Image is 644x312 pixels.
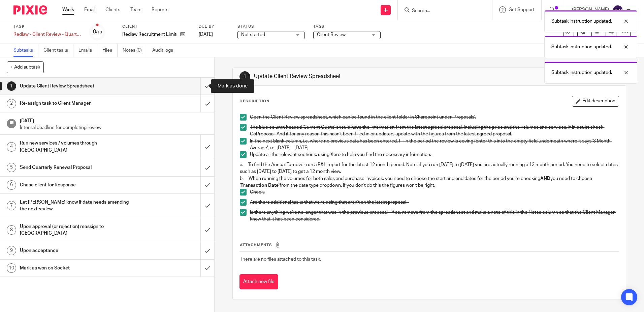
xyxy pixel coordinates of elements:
a: Reports [152,6,168,13]
p: Update all the relevant sections, using Xero to help you find the necessary information. [250,151,618,158]
h1: Send Quarterly Renewal Proposal [20,162,136,173]
strong: Transaction Date' [240,183,280,188]
span: Not started [241,32,265,37]
div: 4 [7,142,16,152]
p: The blue column headed 'Current Quote' should have the information from the latest agreed proposa... [250,124,618,138]
p: b. When running the volumes for both sales and purchase invoices, you need to choose the start an... [240,175,618,189]
p: Is there anything we're no longer that was in the previous proposal - if so, remove from the spre... [250,209,618,223]
a: Work [62,6,74,13]
div: 7 [7,201,16,210]
div: Redlaw - Client Review - Quarter 3 [13,31,81,38]
h1: Mark as won on Socket [20,263,136,273]
div: 1 [7,81,16,91]
div: 5 [7,163,16,172]
p: a. To find the Annual Turnover run a P&L report for the latest 12 month period. Note, if you run ... [240,161,618,175]
div: 9 [7,246,16,255]
h1: Upon acceptance [20,245,136,256]
a: Team [130,6,141,13]
div: 8 [7,225,16,235]
div: 10 [7,263,16,273]
p: Internal deadline for completing review [20,124,208,131]
p: In the next blank column, i.e. where no previous data has been entered, fill in the period the re... [250,138,618,152]
h1: Chase client for Response [20,180,136,190]
strong: AND [540,176,550,181]
div: 1 [239,71,250,82]
span: Attachments [240,243,272,247]
a: Clients [105,6,120,13]
a: Notes (0) [123,44,147,57]
a: Client tasks [43,44,73,57]
p: Subtask instruction updated. [551,18,612,25]
div: 0 [93,28,102,36]
span: [DATE] [199,32,213,37]
p: Redlaw Recruitment Limited [122,31,177,38]
p: Check: [250,189,618,196]
label: Status [237,24,305,29]
a: Subtasks [13,44,38,57]
img: svg%3E [612,5,623,16]
h1: Let [PERSON_NAME] know if date needs amending the next review [20,197,136,214]
small: /10 [96,30,102,34]
p: Are there additional tasks that we're doing that aren't on the latest proposal - [250,199,618,206]
label: Task [13,24,81,29]
button: Edit description [572,96,619,107]
a: Email [84,6,95,13]
button: Attach new file [239,274,278,289]
a: Files [102,44,118,57]
h1: [DATE] [20,116,208,124]
label: Tags [313,24,381,29]
label: Client [122,24,190,29]
a: Emails [78,44,97,57]
div: 6 [7,180,16,190]
span: There are no files attached to this task. [240,257,321,262]
span: Client Review [317,32,346,37]
h1: Update Client Review Spreadsheet [254,73,444,80]
p: Description [239,99,269,104]
label: Due by [199,24,229,29]
p: Subtask instruction updated. [551,44,612,50]
a: Audit logs [152,44,178,57]
h1: Run new services / volumes through [GEOGRAPHIC_DATA] [20,138,136,155]
h1: Upon approval (or rejection) reassign to [GEOGRAPHIC_DATA] [20,222,136,239]
p: Subtask instruction updated. [551,69,612,76]
h1: Re-assign task to Client Manager [20,98,136,108]
button: + Add subtask [7,61,44,73]
p: Open the Client Review spreadsheet, which can be found in the client folder in Sharepoint under '... [250,114,618,121]
img: Pixie [13,5,47,15]
div: 2 [7,99,16,108]
h1: Update Client Review Spreadsheet [20,81,136,91]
